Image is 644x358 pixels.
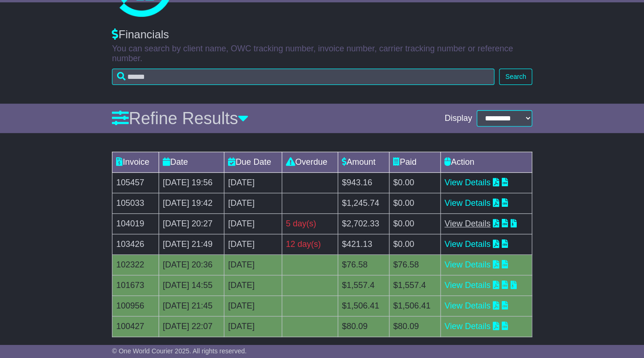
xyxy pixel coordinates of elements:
[112,28,532,42] div: Financials
[224,193,282,214] td: [DATE]
[389,193,440,214] td: $0.00
[444,322,491,331] a: View Details
[444,113,472,124] span: Display
[338,152,389,173] td: Amount
[444,260,491,269] a: View Details
[444,301,491,310] a: View Details
[389,275,440,296] td: $1,557.4
[444,219,491,228] a: View Details
[444,281,491,290] a: View Details
[389,214,440,234] td: $0.00
[112,296,159,316] td: 100956
[224,316,282,337] td: [DATE]
[338,255,389,275] td: $76.58
[112,347,247,355] span: © One World Courier 2025. All rights reserved.
[499,69,532,85] button: Search
[444,178,491,187] a: View Details
[389,316,440,337] td: $80.09
[338,214,389,234] td: $2,702.33
[159,255,224,275] td: [DATE] 20:36
[338,234,389,255] td: $421.13
[389,234,440,255] td: $0.00
[112,193,159,214] td: 105033
[112,44,532,64] p: You can search by client name, OWC tracking number, invoice number, carrier tracking number or re...
[159,316,224,337] td: [DATE] 22:07
[112,234,159,255] td: 103426
[159,275,224,296] td: [DATE] 14:55
[159,296,224,316] td: [DATE] 21:45
[112,152,159,173] td: Invoice
[389,255,440,275] td: $76.58
[440,152,532,173] td: Action
[224,255,282,275] td: [DATE]
[224,275,282,296] td: [DATE]
[159,173,224,193] td: [DATE] 19:56
[224,173,282,193] td: [DATE]
[159,234,224,255] td: [DATE] 21:49
[286,218,334,230] div: 5 day(s)
[389,152,440,173] td: Paid
[159,214,224,234] td: [DATE] 20:27
[224,152,282,173] td: Due Date
[338,173,389,193] td: $943.16
[282,152,338,173] td: Overdue
[159,152,224,173] td: Date
[224,214,282,234] td: [DATE]
[338,296,389,316] td: $1,506.41
[389,296,440,316] td: $1,506.41
[159,193,224,214] td: [DATE] 19:42
[112,275,159,296] td: 101673
[444,198,491,208] a: View Details
[112,316,159,337] td: 100427
[444,239,491,249] a: View Details
[112,173,159,193] td: 105457
[112,214,159,234] td: 104019
[286,238,334,251] div: 12 day(s)
[338,193,389,214] td: $1,245.74
[112,255,159,275] td: 102322
[112,109,249,128] a: Refine Results
[338,275,389,296] td: $1,557.4
[224,296,282,316] td: [DATE]
[224,234,282,255] td: [DATE]
[338,316,389,337] td: $80.09
[389,173,440,193] td: $0.00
